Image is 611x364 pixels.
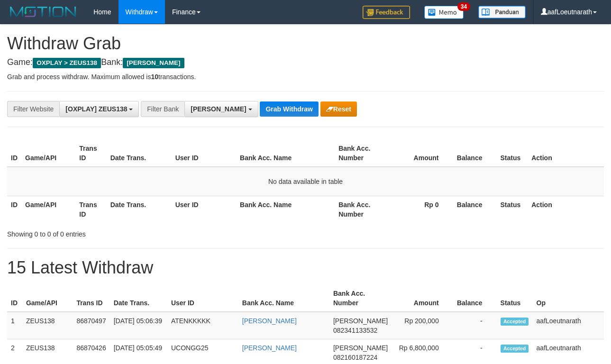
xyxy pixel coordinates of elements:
[22,312,73,339] td: ZEUS138
[21,140,75,167] th: Game/API
[167,312,238,339] td: ATENKKKKK
[7,285,22,312] th: ID
[75,196,106,223] th: Trans ID
[496,196,528,223] th: Status
[65,105,127,113] span: [OXPLAY] ZEUS138
[333,354,377,361] span: Copy 082160187224 to clipboard
[184,101,258,117] button: [PERSON_NAME]
[110,312,167,339] td: [DATE] 05:06:39
[167,285,238,312] th: User ID
[7,258,604,277] h1: 15 Latest Withdraw
[172,196,236,223] th: User ID
[453,312,497,339] td: -
[236,140,335,167] th: Bank Acc. Name
[141,101,184,117] div: Filter Bank
[533,285,604,312] th: Op
[496,140,528,167] th: Status
[7,167,604,196] td: No data available in table
[107,140,172,167] th: Date Trans.
[59,101,139,117] button: [OXPLAY] ZEUS138
[110,285,167,312] th: Date Trans.
[528,140,604,167] th: Action
[123,58,184,68] span: [PERSON_NAME]
[501,318,529,326] span: Accepted
[236,196,335,223] th: Bank Acc. Name
[533,312,604,339] td: aafLoeutnarath
[260,101,318,117] button: Grab Withdraw
[7,5,79,19] img: MOTION_logo.png
[7,140,21,167] th: ID
[528,196,604,223] th: Action
[191,105,246,113] span: [PERSON_NAME]
[453,196,497,223] th: Balance
[333,344,388,352] span: [PERSON_NAME]
[7,72,604,82] p: Grab and process withdraw. Maximum allowed is transactions.
[22,285,73,312] th: Game/API
[453,285,497,312] th: Balance
[392,312,453,339] td: Rp 200,000
[7,226,247,239] div: Showing 0 to 0 of 0 entries
[7,312,22,339] td: 1
[478,6,526,18] img: panduan.png
[453,140,497,167] th: Balance
[21,196,75,223] th: Game/API
[73,285,109,312] th: Trans ID
[151,73,158,81] strong: 10
[335,140,389,167] th: Bank Acc. Number
[335,196,389,223] th: Bank Acc. Number
[7,196,21,223] th: ID
[75,140,106,167] th: Trans ID
[238,285,329,312] th: Bank Acc. Name
[457,2,470,11] span: 34
[7,58,604,67] h4: Game: Bank:
[501,345,529,353] span: Accepted
[389,140,453,167] th: Amount
[7,34,604,53] h1: Withdraw Grab
[497,285,533,312] th: Status
[107,196,172,223] th: Date Trans.
[424,6,464,19] img: Button%20Memo.svg
[172,140,236,167] th: User ID
[320,101,357,117] button: Reset
[389,196,453,223] th: Rp 0
[33,58,101,68] span: OXPLAY > ZEUS138
[363,6,410,19] img: Feedback.jpg
[333,327,377,334] span: Copy 082341133532 to clipboard
[242,317,297,325] a: [PERSON_NAME]
[7,101,59,117] div: Filter Website
[329,285,392,312] th: Bank Acc. Number
[392,285,453,312] th: Amount
[73,312,109,339] td: 86870497
[242,344,297,352] a: [PERSON_NAME]
[333,317,388,325] span: [PERSON_NAME]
